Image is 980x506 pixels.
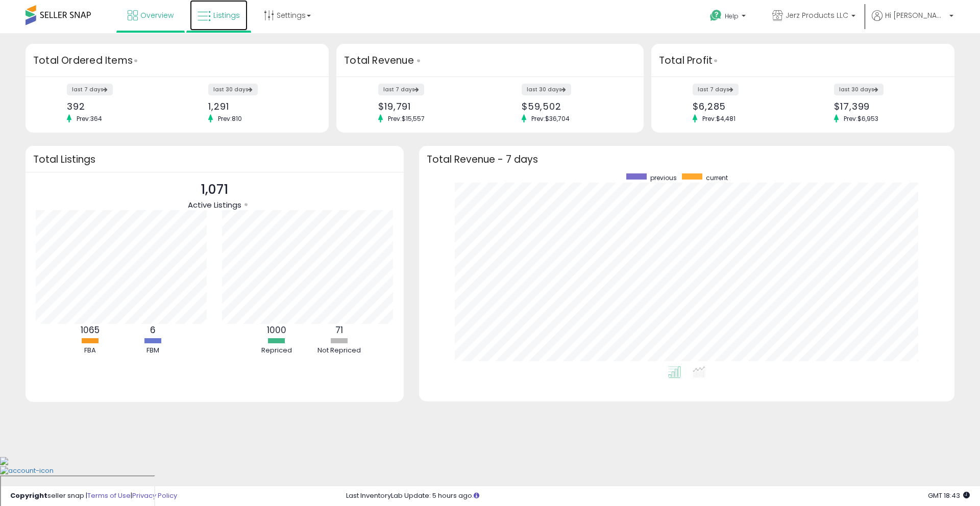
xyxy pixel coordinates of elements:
[659,54,947,68] h3: Total Profit
[213,114,247,123] span: Prev: 810
[33,54,321,68] h3: Total Ordered Items
[650,173,677,182] span: previous
[33,156,396,163] h3: Total Listings
[697,114,741,123] span: Prev: $4,481
[67,101,169,112] div: 392
[246,346,307,356] div: Repriced
[81,324,100,336] b: 1065
[67,84,113,95] label: last 7 days
[786,10,848,20] span: Jerz Products LLC
[188,180,241,199] p: 1,071
[267,324,286,336] b: 1000
[872,10,953,33] a: Hi [PERSON_NAME]
[344,54,636,68] h3: Total Revenue
[414,56,423,65] div: Tooltip anchor
[59,346,120,356] div: FBA
[383,114,430,123] span: Prev: $15,557
[839,114,884,123] span: Prev: $6,953
[309,346,370,356] div: Not Repriced
[335,324,343,336] b: 71
[140,10,174,20] span: Overview
[378,84,424,95] label: last 7 days
[885,10,946,20] span: Hi [PERSON_NAME]
[522,84,571,95] label: last 30 days
[241,200,251,209] div: Tooltip anchor
[526,114,575,123] span: Prev: $36,704
[693,101,795,112] div: $6,285
[122,346,183,356] div: FBM
[725,12,739,20] span: Help
[150,324,156,336] b: 6
[378,101,482,112] div: $19,791
[711,56,720,65] div: Tooltip anchor
[71,114,107,123] span: Prev: 364
[213,10,240,20] span: Listings
[706,173,728,182] span: current
[131,56,140,65] div: Tooltip anchor
[693,84,739,95] label: last 7 days
[709,9,722,22] i: Get Help
[208,101,311,112] div: 1,291
[427,156,947,163] h3: Total Revenue - 7 days
[208,84,258,95] label: last 30 days
[702,2,756,33] a: Help
[522,101,626,112] div: $59,502
[834,101,937,112] div: $17,399
[834,84,884,95] label: last 30 days
[188,199,241,210] span: Active Listings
